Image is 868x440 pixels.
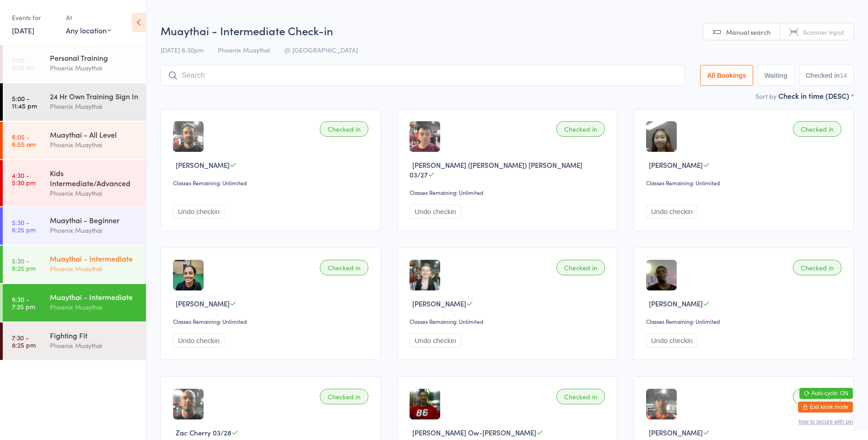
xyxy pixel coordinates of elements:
button: Exit kiosk mode [798,402,853,413]
div: Events for [12,10,57,25]
span: [DATE] 6:30pm [161,45,204,54]
div: Phoenix Muaythai [50,188,138,199]
span: [PERSON_NAME] [649,160,703,170]
span: [PERSON_NAME] [176,299,230,308]
a: 5:30 -6:25 pmMuaythai - IntermediatePhoenix Muaythai [3,246,146,283]
div: Phoenix Muaythai [50,302,138,312]
div: Classes Remaining: Unlimited [173,317,371,325]
img: image1723284709.png [646,260,677,290]
button: All Bookings [700,65,753,86]
time: 6:30 - 7:25 pm [12,295,35,310]
div: Phoenix Muaythai [50,340,138,351]
div: Muaythai - Intermediate [50,253,138,263]
img: image1722655182.png [646,121,677,152]
div: Personal Training [50,53,138,63]
span: [PERSON_NAME] [412,299,466,308]
img: image1727162625.png [410,121,440,152]
button: Undo checkin [410,204,461,219]
a: 6:05 -6:55 amMuaythai - All LevelPhoenix Muaythai [3,122,146,159]
div: Muaythai - All Level [50,129,138,140]
button: Undo checkin [646,333,698,348]
div: Checked in [793,389,841,404]
img: image1747904579.png [173,389,204,419]
div: Checked in [556,260,605,275]
img: image1722655200.png [173,260,204,290]
button: Undo checkin [410,333,461,348]
div: Checked in [320,260,368,275]
span: Manual search [726,27,771,37]
time: 2:00 - 3:00 am [12,56,35,71]
img: image1723018814.png [410,389,440,419]
span: [PERSON_NAME] Ow-[PERSON_NAME] [412,428,536,437]
span: @ [GEOGRAPHIC_DATA] [284,45,358,54]
div: Phoenix Muaythai [50,225,138,236]
div: 14 [840,72,847,79]
a: 5:00 -11:45 pm24 Hr Own Training Sign InPhoenix Muaythai [3,83,146,121]
time: 5:30 - 6:25 pm [12,257,36,272]
span: [PERSON_NAME] [176,160,230,170]
span: Scanner input [803,27,844,37]
div: Phoenix Muaythai [50,63,138,73]
button: Undo checkin [646,204,698,219]
img: image1754542496.png [173,121,204,152]
div: Checked in [793,121,841,137]
span: [PERSON_NAME] [649,428,703,437]
h2: Muaythai - Intermediate Check-in [161,23,854,38]
div: Phoenix Muaythai [50,263,138,274]
input: Search [161,65,685,86]
button: Waiting [758,65,794,86]
span: Phoenix Muaythai [218,45,270,54]
div: 24 Hr Own Training Sign In [50,91,138,101]
button: Undo checkin [173,204,225,219]
div: Classes Remaining: Unlimited [410,317,608,325]
div: Fighting Fit [50,330,138,340]
button: Checked in14 [799,65,854,86]
div: Any location [66,25,111,35]
span: Zac Cherry 03/28 [176,428,232,437]
div: Kids Intermediate/Advanced [50,168,138,188]
div: Phoenix Muaythai [50,101,138,112]
div: Phoenix Muaythai [50,140,138,150]
time: 4:30 - 5:30 pm [12,172,36,186]
div: At [66,10,111,25]
button: how to secure with pin [798,419,853,425]
a: 6:30 -7:25 pmMuaythai - IntermediatePhoenix Muaythai [3,284,146,322]
span: [PERSON_NAME] ([PERSON_NAME]) [PERSON_NAME] 03/27 [410,160,582,179]
button: Undo checkin [173,333,225,348]
div: Checked in [793,260,841,275]
div: Classes Remaining: Unlimited [646,179,844,187]
div: Muaythai - Beginner [50,215,138,225]
div: Checked in [320,121,368,137]
div: Classes Remaining: Unlimited [646,317,844,325]
div: Classes Remaining: Unlimited [410,188,608,196]
img: image1722653900.png [410,260,440,290]
a: 7:30 -8:25 pmFighting FitPhoenix Muaythai [3,322,146,360]
time: 5:00 - 11:45 pm [12,95,37,109]
a: 2:00 -3:00 amPersonal TrainingPhoenix Muaythai [3,45,146,82]
time: 6:05 - 6:55 am [12,133,36,148]
div: Checked in [320,389,368,404]
span: [PERSON_NAME] [649,299,703,308]
time: 7:30 - 8:25 pm [12,334,36,349]
a: [DATE] [12,25,34,35]
a: 5:30 -6:25 pmMuaythai - BeginnerPhoenix Muaythai [3,207,146,245]
a: 4:30 -5:30 pmKids Intermediate/AdvancedPhoenix Muaythai [3,160,146,206]
img: image1744707576.png [646,389,677,419]
div: Muaythai - Intermediate [50,292,138,302]
time: 5:30 - 6:25 pm [12,219,36,233]
button: Auto-cycle: ON [799,388,853,399]
div: Checked in [556,121,605,137]
div: Check in time (DESC) [778,91,854,101]
div: Checked in [556,389,605,404]
label: Sort by [755,91,776,101]
div: Classes Remaining: Unlimited [173,179,371,187]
